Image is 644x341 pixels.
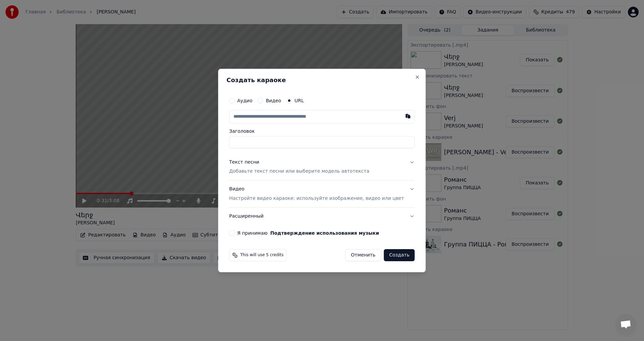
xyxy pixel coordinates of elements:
[229,208,415,225] button: Расширенный
[229,159,259,166] div: Текст песни
[237,98,252,103] label: Аудио
[237,231,379,235] label: Я принимаю
[294,98,304,103] label: URL
[240,252,283,258] span: This will use 5 credits
[229,186,404,202] div: Видео
[345,249,381,261] button: Отменить
[384,249,415,261] button: Создать
[266,98,281,103] label: Видео
[270,231,379,235] button: Я принимаю
[229,181,415,208] button: ВидеоНастройте видео караоке: используйте изображение, видео или цвет
[229,154,415,180] button: Текст песниДобавьте текст песни или выберите модель автотекста
[229,195,404,202] p: Настройте видео караоке: используйте изображение, видео или цвет
[229,129,415,133] label: Заголовок
[226,77,417,83] h2: Создать караоке
[229,168,369,175] p: Добавьте текст песни или выберите модель автотекста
